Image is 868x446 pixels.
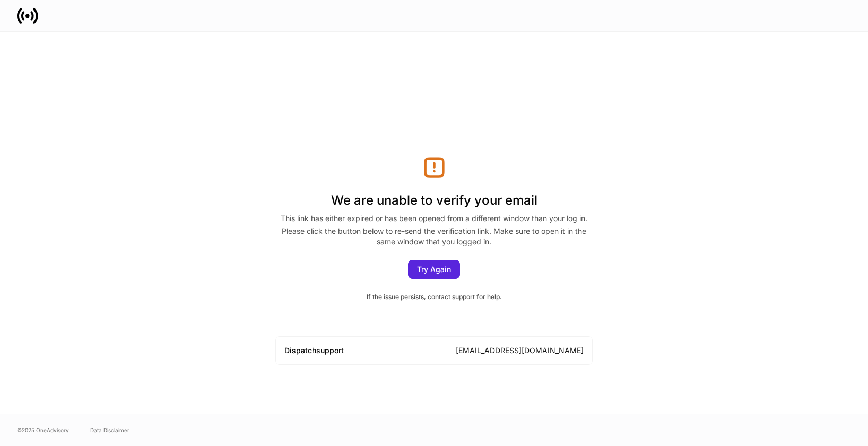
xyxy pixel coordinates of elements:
[408,260,460,279] button: Try Again
[284,345,344,356] div: Dispatch support
[456,346,584,355] a: [EMAIL_ADDRESS][DOMAIN_NAME]
[275,179,593,213] h1: We are unable to verify your email
[275,213,593,226] div: This link has either expired or has been opened from a different window than your log in.
[90,426,129,434] a: Data Disclaimer
[275,226,593,247] div: Please click the button below to re-send the verification link. Make sure to open it in the same ...
[417,266,451,273] div: Try Again
[17,426,69,434] span: © 2025 OneAdvisory
[275,292,593,302] div: If the issue persists, contact support for help.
